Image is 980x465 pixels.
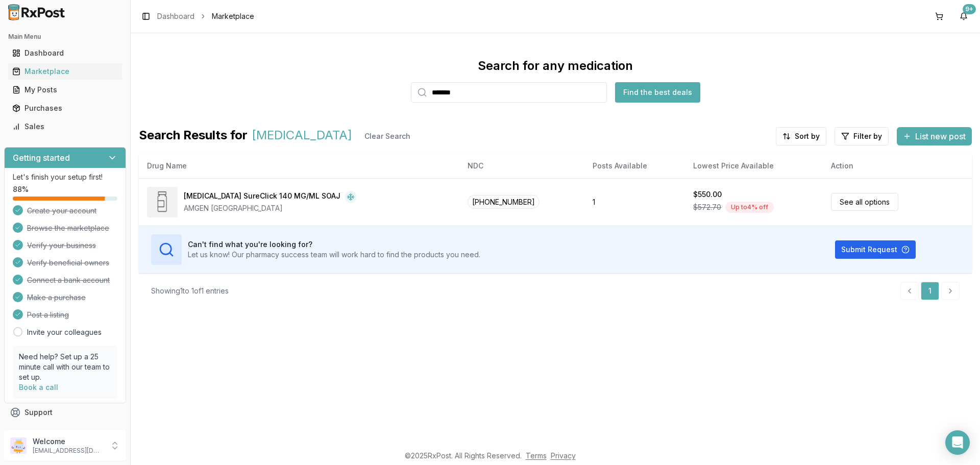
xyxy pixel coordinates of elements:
div: AMGEN [GEOGRAPHIC_DATA] [184,203,357,213]
div: Purchases [12,103,118,113]
a: Privacy [551,451,576,460]
button: Clear Search [356,127,419,145]
button: Sales [4,118,126,135]
a: Sales [8,117,122,136]
img: User avatar [10,437,27,454]
span: 88 % [13,184,29,194]
button: Feedback [4,422,126,440]
a: Terms [526,451,547,460]
span: Make a purchase [27,292,86,303]
div: [MEDICAL_DATA] SureClick 140 MG/ML SOAJ [184,191,340,203]
p: Let's finish your setup first! [13,172,117,182]
div: Dashboard [12,48,118,58]
button: Purchases [4,100,126,116]
span: Connect a bank account [27,275,110,285]
img: Repatha SureClick 140 MG/ML SOAJ [147,187,178,217]
div: Marketplace [12,66,118,77]
div: $550.00 [693,189,722,200]
div: My Posts [12,85,118,95]
span: $572.70 [693,202,721,212]
a: List new post [897,132,972,142]
a: Purchases [8,99,122,117]
div: 9+ [963,4,976,14]
p: Welcome [33,436,104,447]
div: Showing 1 to 1 of 1 entries [151,286,229,296]
button: Dashboard [4,45,126,61]
button: Filter by [835,127,889,145]
div: Sales [12,121,118,132]
span: Marketplace [212,11,254,21]
span: Feedback [24,426,59,436]
p: Need help? Set up a 25 minute call with our team to set up. [19,352,111,382]
img: RxPost Logo [4,4,69,20]
button: My Posts [4,82,126,98]
button: Marketplace [4,63,126,80]
span: Search Results for [139,127,248,145]
span: Browse the marketplace [27,223,109,233]
th: Posts Available [584,154,685,178]
span: List new post [915,130,966,142]
td: 1 [584,178,685,226]
a: Dashboard [8,44,122,62]
span: Filter by [853,131,882,141]
span: Post a listing [27,310,69,320]
button: Submit Request [835,240,916,259]
div: Search for any medication [478,58,633,74]
p: [EMAIL_ADDRESS][DOMAIN_NAME] [33,447,104,455]
a: See all options [831,193,898,211]
span: Verify your business [27,240,96,251]
nav: breadcrumb [157,11,254,21]
h3: Can't find what you're looking for? [188,239,480,250]
a: Dashboard [157,11,194,21]
nav: pagination [900,282,960,300]
span: Sort by [795,131,820,141]
span: [MEDICAL_DATA] [252,127,352,145]
th: NDC [459,154,584,178]
button: List new post [897,127,972,145]
th: Drug Name [139,154,459,178]
h3: Getting started [13,152,70,164]
a: My Posts [8,81,122,99]
th: Lowest Price Available [685,154,822,178]
a: 1 [921,282,939,300]
div: Up to 4 % off [725,202,774,213]
button: 9+ [955,8,972,25]
th: Action [823,154,972,178]
span: Verify beneficial owners [27,258,109,268]
a: Invite your colleagues [27,327,102,337]
a: Marketplace [8,62,122,81]
button: Sort by [776,127,826,145]
span: Create your account [27,206,96,216]
button: Support [4,403,126,422]
span: [PHONE_NUMBER] [468,195,540,209]
h2: Main Menu [8,33,122,41]
button: Find the best deals [615,82,700,103]
a: Book a call [19,383,58,391]
div: Open Intercom Messenger [945,430,970,455]
p: Let us know! Our pharmacy success team will work hard to find the products you need. [188,250,480,260]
